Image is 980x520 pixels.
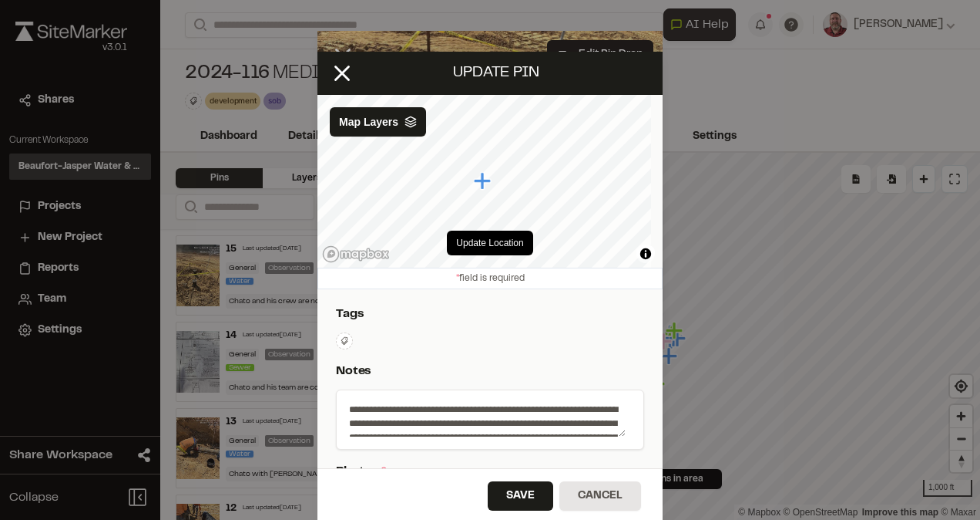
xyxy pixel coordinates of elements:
[317,268,663,289] div: field is required
[336,362,638,380] p: Notes
[336,333,353,349] button: Edit Tags
[336,462,638,481] p: Photos
[336,305,638,323] p: Tags
[474,171,494,191] div: Map marker
[559,481,641,511] button: Cancel
[447,231,532,255] button: Update Location
[317,95,651,268] canvas: Map
[488,481,553,511] button: Save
